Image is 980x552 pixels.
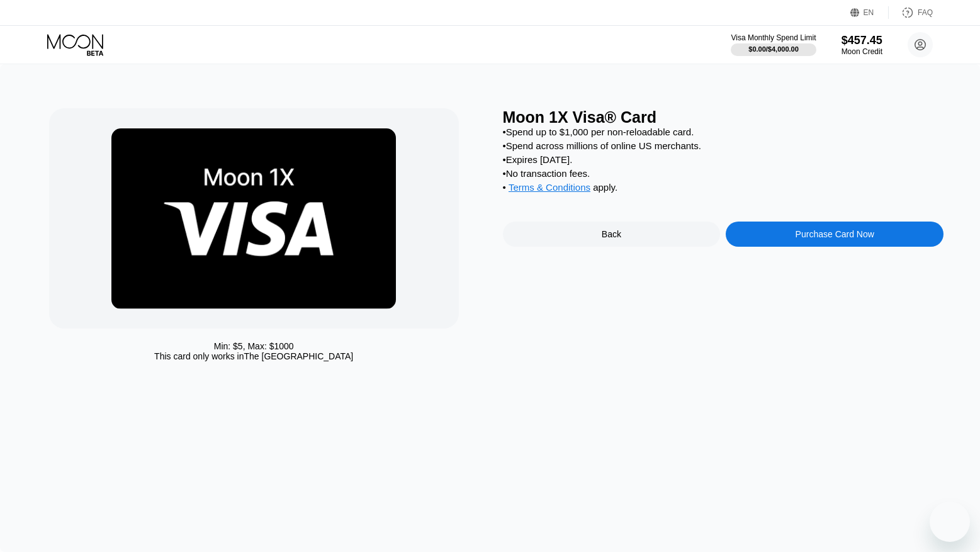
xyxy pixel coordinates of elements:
div: • Spend up to $1,000 per non-reloadable card. [503,127,944,137]
div: • apply . [503,182,944,196]
div: Visa Monthly Spend Limit$0.00/$4,000.00 [731,33,816,56]
div: EN [864,8,874,17]
div: Moon Credit [842,47,882,56]
div: • No transaction fees. [503,168,944,179]
span: Terms & Conditions [509,182,590,193]
div: • Expires [DATE]. [503,154,944,165]
div: FAQ [918,8,933,17]
div: Back [602,229,621,239]
div: EN [850,6,889,19]
div: $457.45 [842,34,882,47]
div: Min: $ 5 , Max: $ 1000 [214,341,294,351]
div: Moon 1X Visa® Card [503,108,944,127]
div: $0.00 / $4,000.00 [748,45,799,53]
div: FAQ [889,6,933,19]
div: Purchase Card Now [796,229,874,239]
div: • Spend across millions of online US merchants. [503,140,944,151]
div: Visa Monthly Spend Limit [731,33,816,42]
div: $457.45Moon Credit [842,34,882,56]
div: Back [503,222,721,247]
div: This card only works in The [GEOGRAPHIC_DATA] [154,351,353,361]
iframe: Кнопка запуска окна обмена сообщениями [930,502,970,542]
div: Purchase Card Now [726,222,943,247]
div: Terms & Conditions [509,182,590,196]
